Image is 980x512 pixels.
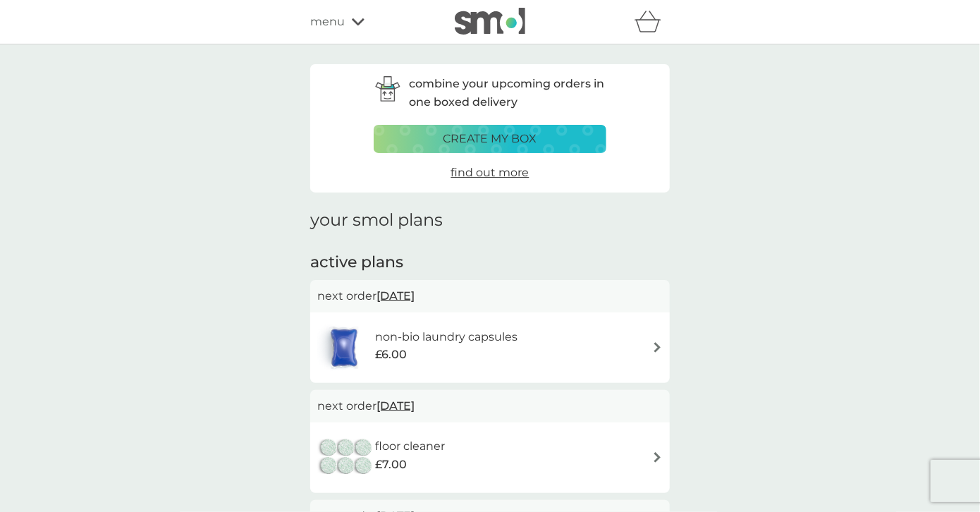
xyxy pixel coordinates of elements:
[409,75,606,111] p: combine your upcoming orders in one boxed delivery
[375,456,407,474] span: £7.00
[317,323,371,372] img: non-bio laundry capsules
[310,252,670,274] h2: active plans
[652,452,663,463] img: arrow right
[374,125,606,153] button: create my box
[310,13,345,31] span: menu
[317,433,375,482] img: floor cleaner
[375,437,445,456] h6: floor cleaner
[310,210,670,231] h1: your smol plans
[375,328,517,346] h6: non-bio laundry capsules
[317,287,663,305] p: next order
[451,164,529,182] a: find out more
[635,8,670,36] div: basket
[375,346,407,364] span: £6.00
[317,397,663,415] p: next order
[652,342,663,353] img: arrow right
[443,130,537,148] p: create my box
[455,8,525,35] img: smol
[376,392,415,420] span: [DATE]
[376,282,415,310] span: [DATE]
[451,166,529,179] span: find out more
